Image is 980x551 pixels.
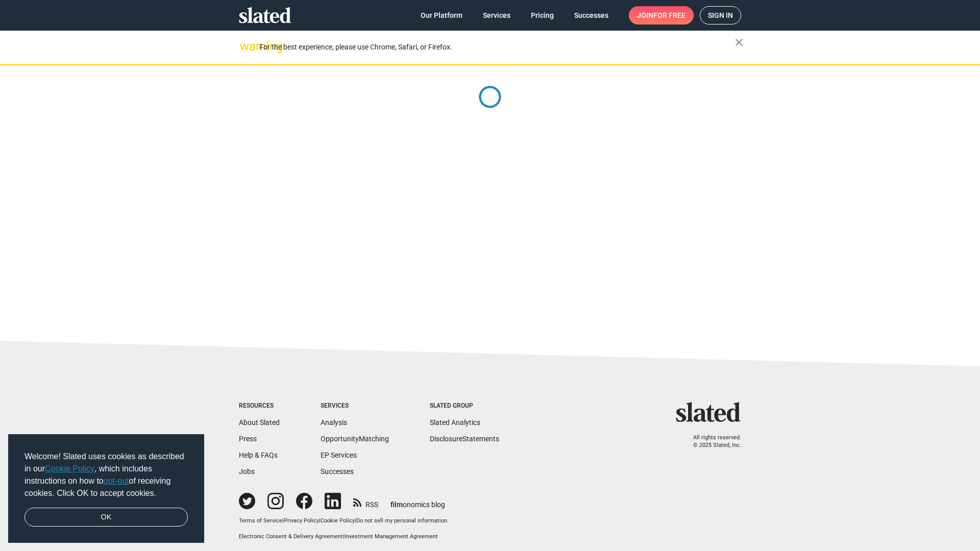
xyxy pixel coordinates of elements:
[733,36,745,48] mat-icon: close
[412,6,471,24] a: Our Platform
[239,402,280,410] div: Resources
[319,517,321,524] span: |
[239,467,255,475] a: Jobs
[430,435,499,443] a: DisclosureStatements
[390,492,445,510] a: filmonomics blog
[421,6,462,24] span: Our Platform
[682,434,741,449] p: All rights reserved. © 2025 Slated, Inc.
[321,451,357,459] a: EP Services
[24,450,188,499] span: Welcome! Slated uses cookies as described in our , which includes instructions on how to of recei...
[574,6,608,24] span: Successes
[531,6,554,24] span: Pricing
[321,517,355,524] a: Cookie Policy
[708,7,733,24] span: Sign in
[239,517,282,524] a: Terms of Service
[239,533,343,540] a: Electronic Consent & Delivery Agreement
[475,6,519,24] a: Services
[700,6,741,24] a: Sign in
[284,517,319,524] a: Privacy Policy
[390,500,403,509] span: film
[355,517,356,524] span: |
[239,418,280,427] a: About Slated
[321,418,347,427] a: Analysis
[629,6,694,24] a: Joinfor free
[240,40,252,53] mat-icon: warning
[24,508,188,527] a: dismiss cookie message
[483,6,510,24] span: Services
[637,6,685,24] span: Join
[430,402,499,410] div: Slated Group
[345,533,438,540] a: Investment Management Agreement
[239,435,257,443] a: Press
[321,467,354,475] a: Successes
[353,494,378,510] a: RSS
[356,517,447,525] button: Do not sell my personal information
[45,464,94,473] a: Cookie Policy
[523,6,562,24] a: Pricing
[321,402,389,410] div: Services
[566,6,617,24] a: Successes
[239,451,278,459] a: Help & FAQs
[282,517,284,524] span: |
[104,477,129,485] a: opt-out
[343,533,345,540] span: |
[8,434,204,543] div: cookieconsent
[259,40,735,54] div: For the best experience, please use Chrome, Safari, or Firefox.
[321,435,389,443] a: OpportunityMatching
[430,418,480,427] a: Slated Analytics
[653,6,685,24] span: for free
